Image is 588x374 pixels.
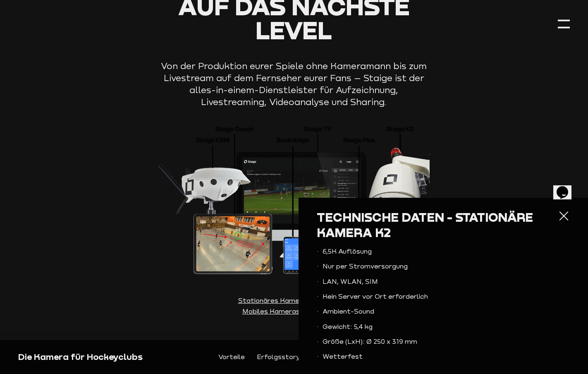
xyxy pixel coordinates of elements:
[238,295,350,306] span: Stationäres Kamerasystem K2
[317,306,523,316] li: Ambient-Sound
[553,175,580,199] iframe: chat widget
[317,246,523,257] li: 6,5K Auflösung
[317,210,533,240] span: Technische Daten - Stationäre Kamera K2
[317,321,523,332] li: Gewicht: 5,4 kg
[218,352,245,362] a: Vorteile
[257,352,304,362] a: Erfolgsstorys
[242,306,346,316] span: Mobiles Kamerasystem K2M
[18,351,149,363] div: Die Kamera für Hockeyclubs
[158,60,430,108] p: Von der Produktion eurer Spiele ohne Kameramann bis zum Livestream auf dem Fernseher eurer Fans –...
[317,276,523,287] li: LAN, WLAN, SIM
[158,120,430,276] img: Neu_Sportarten_Web-1.png
[317,291,523,302] li: Kein Server vor Ort erforderlich
[317,336,523,347] li: Größe (LxH): Ø 250 x 319 mm
[317,351,523,362] li: Wetterfest
[317,261,523,271] li: Nur per Stromversorgung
